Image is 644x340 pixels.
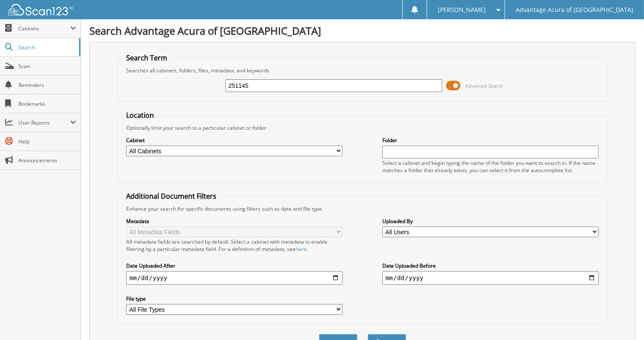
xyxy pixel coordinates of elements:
[18,119,70,126] span: User Reports
[18,157,76,164] span: Announcements
[438,7,486,12] span: [PERSON_NAME]
[466,83,504,89] span: Advanced Search
[9,4,73,15] img: scan123-logo-white.svg
[122,110,158,120] legend: Location
[122,53,171,63] legend: Search Term
[382,137,599,144] label: Folder
[126,238,343,253] div: All metadata fields are searched by default. Select a cabinet with metadata to enable filtering b...
[122,205,603,212] div: Enhance your search for specific documents using filters such as date and file type.
[382,159,599,174] div: Select a cabinet and begin typing the name of the folder you want to search in. If the name match...
[516,7,633,12] span: Advantage Acura of [GEOGRAPHIC_DATA]
[18,100,76,107] span: Bookmarks
[382,218,599,225] label: Uploaded By
[18,138,76,145] span: Help
[382,271,599,285] input: end
[18,63,76,70] span: Scan
[382,262,599,269] label: Date Uploaded Before
[89,24,635,38] h1: Search Advantage Acura of [GEOGRAPHIC_DATA]
[122,191,221,201] legend: Additional Document Filters
[18,81,76,89] span: Reminders
[18,44,75,51] span: Search
[126,218,343,225] label: Metadata
[122,124,603,131] div: Optionally limit your search to a particular cabinet or folder
[601,299,644,340] iframe: Chat Widget
[126,295,343,302] label: File type
[126,137,343,144] label: Cabinet
[126,271,343,285] input: start
[295,245,307,253] a: here
[18,25,70,32] span: Cabinets
[122,67,603,74] div: Searches all cabinets, folders, files, metadata, and keywords
[126,262,343,269] label: Date Uploaded After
